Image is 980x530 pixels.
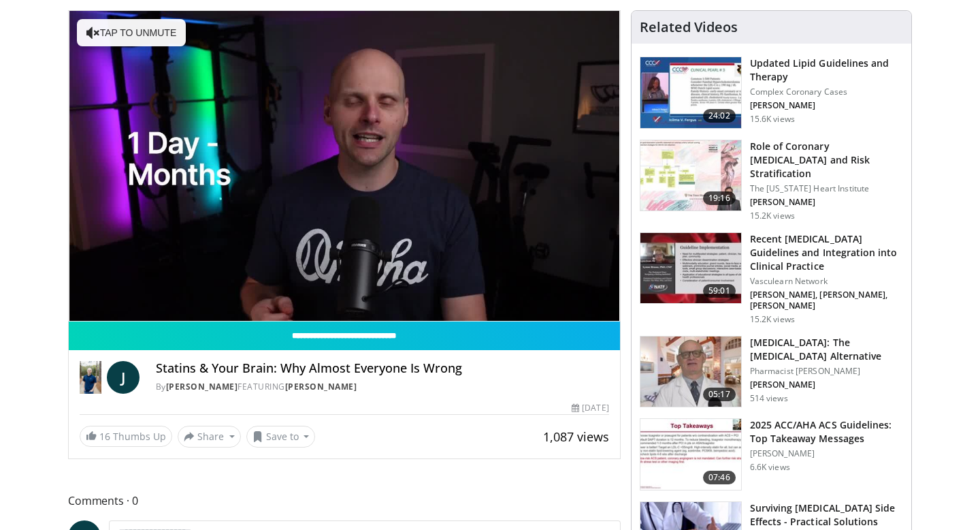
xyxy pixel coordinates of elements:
[750,448,903,459] p: [PERSON_NAME]
[640,337,741,407] img: ce9609b9-a9bf-4b08-84dd-8eeb8ab29fc6.150x105_q85_crop-smart_upscale.jpg
[80,361,101,394] img: Dr. Jordan Rennicke
[703,109,736,123] span: 24:02
[750,379,903,390] p: [PERSON_NAME]
[543,428,609,445] span: 1,087 views
[750,393,788,404] p: 514 views
[77,19,186,46] button: Tap to unmute
[750,211,795,221] p: 15.2K views
[750,314,795,325] p: 15.2K views
[750,276,903,287] p: Vasculearn Network
[640,140,741,211] img: 1efa8c99-7b8a-4ab5-a569-1c219ae7bd2c.150x105_q85_crop-smart_upscale.jpg
[640,57,903,129] a: 24:02 Updated Lipid Guidelines and Therapy Complex Coronary Cases [PERSON_NAME] 15.6K views
[750,100,903,111] p: [PERSON_NAME]
[80,426,172,447] a: 16 Thumbs Up
[750,418,903,446] h3: 2025 ACC/AHA ACS Guidelines: Top Takeaway Messages
[640,140,903,221] a: 19:16 Role of Coronary [MEDICAL_DATA] and Risk Stratification The [US_STATE] Heart Institute [PER...
[68,492,621,510] span: Comments 0
[640,419,741,490] img: 369ac253-1227-4c00-b4e1-6e957fd240a8.150x105_q85_crop-smart_upscale.jpg
[703,388,736,401] span: 05:17
[69,11,620,322] video-js: Video Player
[640,19,738,35] h4: Related Videos
[750,57,903,84] h3: Updated Lipid Guidelines and Therapy
[572,402,608,414] div: [DATE]
[99,430,110,443] span: 16
[750,183,903,194] p: The [US_STATE] Heart Institute
[703,471,736,484] span: 07:46
[640,233,741,304] img: 87825f19-cf4c-4b91-bba1-ce218758c6bb.150x105_q85_crop-smart_upscale.jpg
[285,381,357,392] a: [PERSON_NAME]
[750,197,903,208] p: [PERSON_NAME]
[750,114,795,125] p: 15.6K views
[750,336,903,363] h3: [MEDICAL_DATA]: The [MEDICAL_DATA] Alternative
[750,232,903,273] h3: Recent [MEDICAL_DATA] Guidelines and Integration into Clinical Practice
[703,284,736,298] span: 59:01
[750,366,903,377] p: Pharmacist [PERSON_NAME]
[640,418,903,490] a: 07:46 2025 ACC/AHA ACS Guidelines: Top Takeaway Messages [PERSON_NAME] 6.6K views
[640,336,903,408] a: 05:17 [MEDICAL_DATA]: The [MEDICAL_DATA] Alternative Pharmacist [PERSON_NAME] [PERSON_NAME] 514 v...
[640,57,741,128] img: 77f671eb-9394-4acc-bc78-a9f077f94e00.150x105_q85_crop-smart_upscale.jpg
[178,426,241,448] button: Share
[156,361,609,376] h4: Statins & Your Brain: Why Almost Everyone Is Wrong
[750,290,903,311] p: [PERSON_NAME], [PERSON_NAME], [PERSON_NAME]
[640,232,903,325] a: 59:01 Recent [MEDICAL_DATA] Guidelines and Integration into Clinical Practice Vasculearn Network ...
[156,381,609,393] div: By FEATURING
[166,381,238,392] a: [PERSON_NAME]
[750,462,790,473] p: 6.6K views
[750,87,903,97] p: Complex Coronary Cases
[246,426,316,448] button: Save to
[703,191,736,205] span: 19:16
[750,501,903,529] h3: Surviving [MEDICAL_DATA] Side Effects - Practical Solutions
[107,361,140,394] a: J
[750,140,903,181] h3: Role of Coronary [MEDICAL_DATA] and Risk Stratification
